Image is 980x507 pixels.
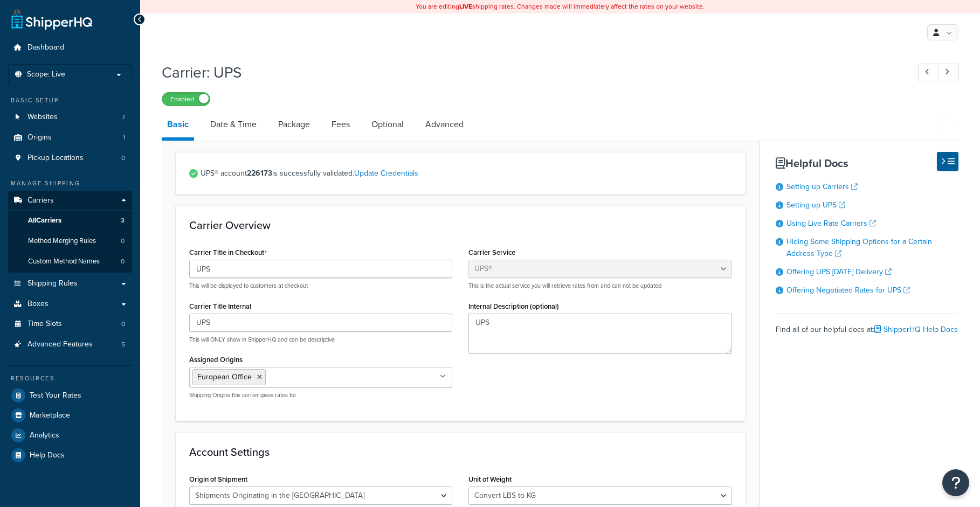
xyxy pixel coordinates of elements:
[8,38,132,58] a: Dashboard
[786,284,910,296] a: Offering Negotiated Rates for UPS
[468,302,559,310] label: Internal Description (optional)
[197,371,252,383] span: European Office
[28,257,100,266] span: Custom Method Names
[162,62,898,83] h1: Carrier: UPS
[8,386,132,405] a: Test Your Rates
[8,314,132,334] a: Time Slots0
[786,199,845,211] a: Setting up UPS
[874,324,958,335] a: ShipperHQ Help Docs
[8,252,132,272] a: Custom Method Names0
[28,216,61,225] span: All Carriers
[273,112,315,137] a: Package
[459,2,472,11] b: LIVE
[121,257,125,266] span: 0
[30,431,59,440] span: Analytics
[162,112,194,141] a: Basic
[189,302,251,310] label: Carrier Title Internal
[8,294,132,314] a: Boxes
[786,181,858,192] a: Setting up Carriers
[28,237,96,246] span: Method Merging Rules
[189,336,452,344] p: This will ONLY show in ShipperHQ and can be descriptive
[8,179,132,188] div: Manage Shipping
[8,107,132,127] li: Websites
[8,107,132,127] a: Websites7
[8,406,132,425] a: Marketplace
[30,451,65,460] span: Help Docs
[247,168,272,179] strong: 226173
[366,112,409,137] a: Optional
[420,112,469,137] a: Advanced
[8,252,132,272] li: Custom Method Names
[326,112,355,137] a: Fees
[189,475,247,483] label: Origin of Shipment
[8,335,132,355] a: Advanced Features5
[27,279,78,288] span: Shipping Rules
[776,314,959,337] div: Find all of our helpful docs at:
[189,391,452,399] p: Shipping Origins this carrier gives rates for
[468,248,515,256] label: Carrier Service
[776,157,959,169] h3: Helpful Docs
[8,148,132,168] li: Pickup Locations
[121,340,125,349] span: 5
[786,218,876,229] a: Using Live Rate Carriers
[121,320,125,329] span: 0
[27,113,58,122] span: Websites
[8,128,132,148] li: Origins
[27,340,93,349] span: Advanced Features
[121,154,125,163] span: 0
[27,133,52,142] span: Origins
[918,64,939,81] a: Previous Record
[8,128,132,148] a: Origins1
[938,64,959,81] a: Next Record
[8,314,132,334] li: Time Slots
[8,446,132,465] a: Help Docs
[8,374,132,383] div: Resources
[122,113,125,122] span: 7
[468,314,731,353] textarea: UPS
[27,70,65,79] span: Scope: Live
[786,266,892,277] a: Offering UPS [DATE] Delivery
[942,469,969,496] button: Open Resource Center
[8,191,132,211] a: Carriers
[354,168,418,179] a: Update Credentials
[8,96,132,105] div: Basic Setup
[189,248,267,257] label: Carrier Title in Checkout
[162,93,210,106] label: Enabled
[8,274,132,294] a: Shipping Rules
[30,391,81,400] span: Test Your Rates
[8,426,132,445] a: Analytics
[786,236,932,259] a: Hiding Some Shipping Options for a Certain Address Type
[8,231,132,251] li: Method Merging Rules
[27,196,54,205] span: Carriers
[8,335,132,355] li: Advanced Features
[937,152,958,171] button: Hide Help Docs
[123,133,125,142] span: 1
[8,148,132,168] a: Pickup Locations0
[30,411,70,420] span: Marketplace
[468,282,731,290] p: This is the actual service you will retrieve rates from and can not be updated
[27,154,84,163] span: Pickup Locations
[201,166,732,181] span: UPS® account is successfully validated.
[8,191,132,273] li: Carriers
[189,219,732,231] h3: Carrier Overview
[27,320,62,329] span: Time Slots
[468,475,512,483] label: Unit of Weight
[189,356,243,364] label: Assigned Origins
[27,300,49,309] span: Boxes
[8,211,132,231] a: AllCarriers3
[121,237,125,246] span: 0
[189,282,452,290] p: This will be displayed to customers at checkout
[8,231,132,251] a: Method Merging Rules0
[189,446,732,458] h3: Account Settings
[205,112,262,137] a: Date & Time
[121,216,125,225] span: 3
[27,43,64,52] span: Dashboard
